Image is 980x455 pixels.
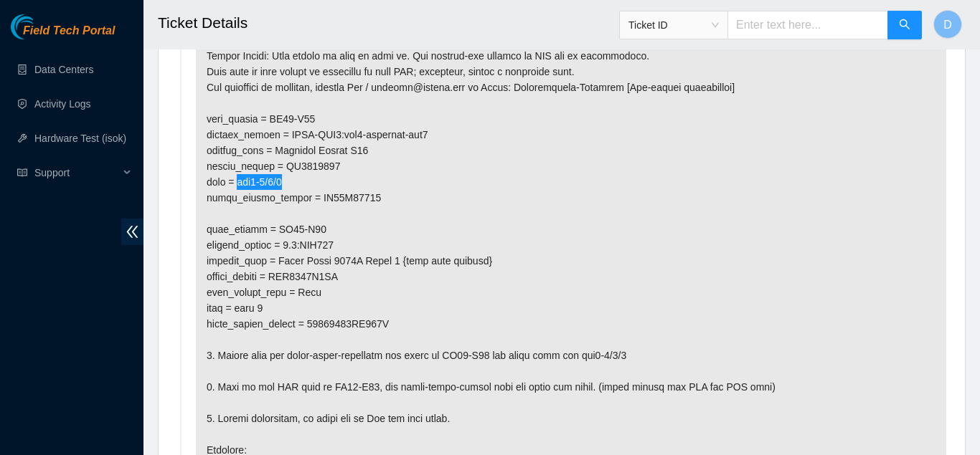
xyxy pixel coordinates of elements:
[23,24,115,38] span: Field Tech Portal
[17,168,27,178] span: read
[727,11,888,39] input: Enter text here...
[11,26,115,44] a: Akamai TechnologiesField Tech Portal
[34,133,126,144] a: Hardware Test (isok)
[121,219,143,245] span: double-left
[899,19,910,32] span: search
[34,64,93,75] a: Data Centers
[933,10,962,39] button: D
[34,98,91,110] a: Activity Logs
[943,16,952,34] span: D
[887,11,922,39] button: search
[628,14,719,36] span: Ticket ID
[11,14,72,39] img: Akamai Technologies
[34,158,119,187] span: Support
